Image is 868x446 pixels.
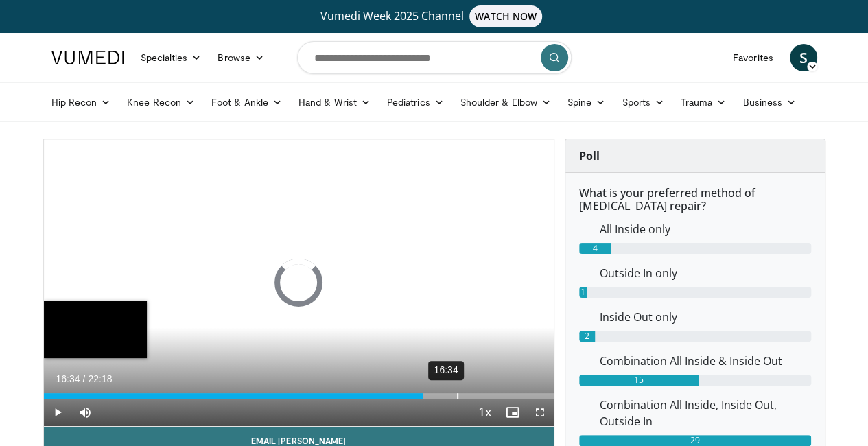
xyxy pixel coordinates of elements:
dd: Combination All Inside & Inside Out [589,353,821,369]
input: Search topics, interventions [297,41,572,74]
a: Browse [209,44,272,71]
button: Enable picture-in-picture mode [499,399,526,426]
a: Spine [559,89,613,116]
button: Playback Rate [471,399,499,426]
div: 2 [579,331,595,342]
span: 22:18 [88,373,112,384]
div: 29 [579,435,811,446]
a: Sports [613,89,672,116]
a: Trauma [672,89,735,116]
a: Hand & Wrist [290,89,379,116]
a: Foot & Ankle [203,89,290,116]
button: Fullscreen [526,399,554,426]
strong: Poll [579,148,600,163]
div: 1 [579,287,587,298]
div: Progress Bar [44,393,554,399]
span: / [83,373,86,384]
a: S [790,44,817,71]
a: Knee Recon [119,89,203,116]
a: Business [734,89,804,116]
dd: All Inside only [589,221,821,237]
div: 4 [579,243,611,254]
dd: Outside In only [589,265,821,281]
span: WATCH NOW [469,5,542,27]
a: Pediatrics [379,89,452,116]
dd: Combination All Inside, Inside Out, Outside In [589,397,821,430]
a: Shoulder & Elbow [452,89,559,116]
button: Play [44,399,71,426]
span: 16:34 [56,373,80,384]
dd: Inside Out only [589,309,821,325]
h6: What is your preferred method of [MEDICAL_DATA] repair? [579,187,811,213]
a: Hip Recon [43,89,119,116]
video-js: Video Player [44,139,554,427]
img: VuMedi Logo [51,51,124,64]
a: Specialties [132,44,210,71]
a: Favorites [725,44,782,71]
div: 15 [579,375,699,386]
button: Mute [71,399,99,426]
a: Vumedi Week 2025 ChannelWATCH NOW [54,5,815,27]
